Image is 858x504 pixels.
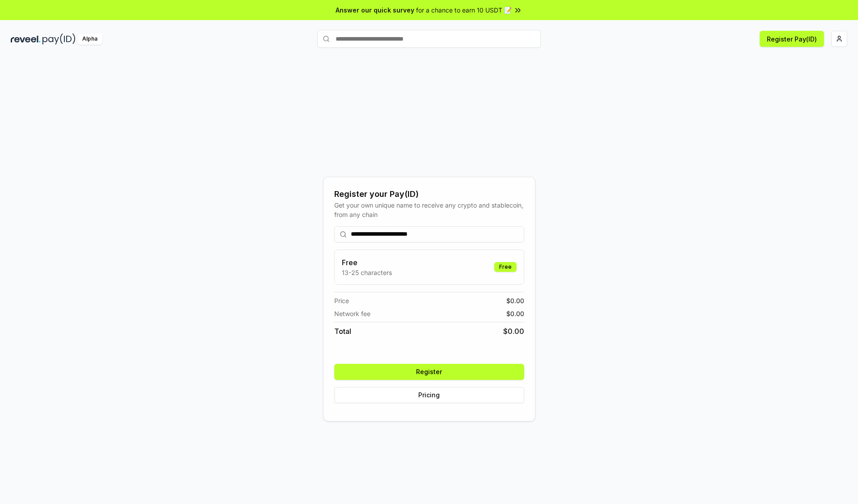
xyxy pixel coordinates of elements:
[336,5,414,15] span: Answer our quick survey
[342,268,392,277] p: 13-25 characters
[334,364,524,380] button: Register
[506,296,524,305] span: $ 0.00
[77,33,102,45] div: Alpha
[334,188,524,200] div: Register your Pay(ID)
[334,200,524,219] div: Get your own unique name to receive any crypto and stablecoin, from any chain
[342,257,392,268] h3: Free
[506,309,524,318] span: $ 0.00
[334,296,349,305] span: Price
[503,326,524,337] span: $ 0.00
[42,33,76,45] img: pay_id
[334,309,370,318] span: Network fee
[416,5,512,15] span: for a chance to earn 10 USDT 📝
[334,326,351,337] span: Total
[11,33,41,45] img: reveel_dark
[494,262,517,272] div: Free
[334,387,524,403] button: Pricing
[760,31,824,47] button: Register Pay(ID)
